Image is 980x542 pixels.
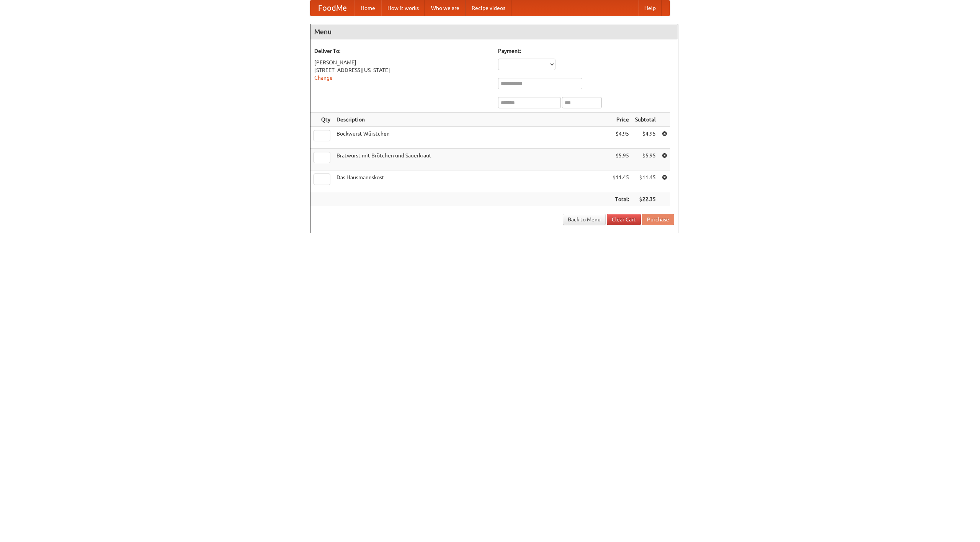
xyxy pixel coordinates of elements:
[333,149,609,170] td: Bratwurst mit Brötchen und Sauerkraut
[310,0,354,16] a: FoodMe
[333,127,609,149] td: Bockwurst Würstchen
[632,149,659,170] td: $5.95
[333,113,609,127] th: Description
[354,0,381,16] a: Home
[310,24,678,39] h4: Menu
[314,75,333,81] a: Change
[632,127,659,149] td: $4.95
[609,170,632,192] td: $11.45
[609,149,632,170] td: $5.95
[632,192,659,206] th: $22.35
[632,113,659,127] th: Subtotal
[609,192,632,206] th: Total:
[498,47,674,55] h5: Payment:
[425,0,465,16] a: Who we are
[333,170,609,192] td: Das Hausmannskost
[314,66,490,74] div: [STREET_ADDRESS][US_STATE]
[638,0,662,16] a: Help
[607,214,641,225] a: Clear Cart
[609,113,632,127] th: Price
[314,59,490,66] div: [PERSON_NAME]
[642,214,674,225] button: Purchase
[609,127,632,149] td: $4.95
[465,0,511,16] a: Recipe videos
[381,0,425,16] a: How it works
[632,170,659,192] td: $11.45
[563,214,606,225] a: Back to Menu
[314,47,490,55] h5: Deliver To:
[310,113,333,127] th: Qty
